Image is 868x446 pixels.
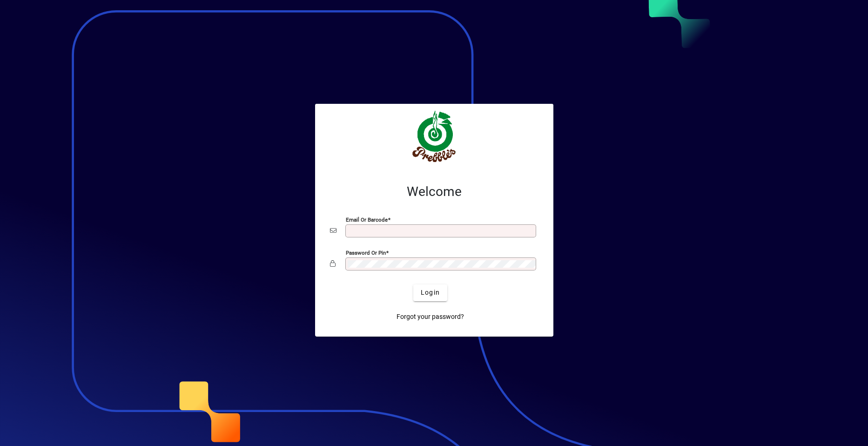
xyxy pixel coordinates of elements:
[330,184,538,200] h2: Welcome
[393,309,468,325] a: Forgot your password?
[346,249,386,256] mat-label: Password or Pin
[397,312,464,322] span: Forgot your password?
[413,284,447,301] button: Login
[346,216,388,223] mat-label: Email or Barcode
[421,288,440,297] span: Login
